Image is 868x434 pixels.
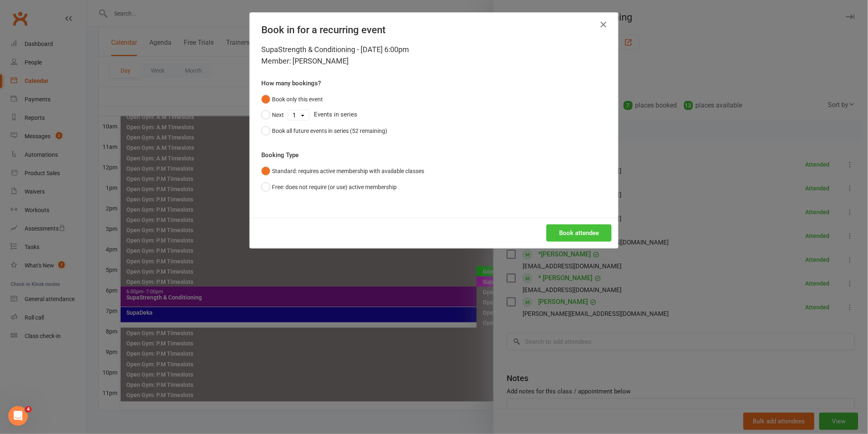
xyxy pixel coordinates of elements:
[25,406,32,413] span: 4
[261,179,397,195] button: Free: does not require (or use) active membership
[261,107,284,123] button: Next
[546,224,612,242] button: Book attendee
[8,406,28,426] iframe: Intercom live chat
[261,163,424,179] button: Standard: requires active membership with available classes
[597,18,610,31] button: Close
[261,150,299,160] label: Booking Type
[272,126,387,135] div: Book all future events in series (52 remaining)
[261,123,387,139] button: Book all future events in series (52 remaining)
[261,78,321,88] label: How many bookings?
[261,44,607,67] div: SupaStrength & Conditioning - [DATE] 6:00pm Member: [PERSON_NAME]
[261,24,607,36] h4: Book in for a recurring event
[261,107,607,123] div: Events in series
[261,91,323,107] button: Book only this event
